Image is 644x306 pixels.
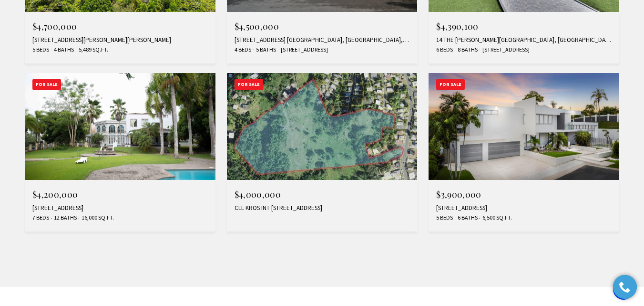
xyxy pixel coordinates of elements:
span: $4,200,000 [32,189,78,200]
span: $4,390,100 [436,21,478,32]
span: 6 Beds [436,46,453,54]
span: 7 Beds [32,214,49,222]
span: [STREET_ADDRESS] [480,46,530,54]
a: For Sale For Sale $4,000,000 CLL KROS INT [STREET_ADDRESS] [227,73,418,232]
span: 5 Baths [254,46,276,54]
div: For Sale [235,79,263,91]
img: For Sale [25,73,215,180]
span: 8 Baths [455,46,478,54]
span: 4 Beds [235,46,251,54]
img: For Sale [429,73,619,180]
span: 16,000 Sq.Ft. [79,214,114,222]
div: CLL KROS INT [STREET_ADDRESS] [235,204,410,212]
span: $4,000,000 [235,189,281,200]
span: 5 Beds [32,46,49,54]
span: 12 Baths [51,214,77,222]
div: [STREET_ADDRESS] [436,204,612,212]
div: For Sale [436,79,465,91]
div: [STREET_ADDRESS] [GEOGRAPHIC_DATA], [GEOGRAPHIC_DATA], PR 00966 [235,36,410,44]
a: For Sale For Sale $4,200,000 [STREET_ADDRESS] 7 Beds 12 Baths 16,000 Sq.Ft. [25,73,215,232]
span: $4,500,000 [235,21,279,32]
span: 5 Beds [436,214,453,222]
span: 6 Baths [455,214,478,222]
span: [STREET_ADDRESS] [278,46,328,54]
span: $3,900,000 [436,189,481,200]
span: 5,489 Sq.Ft. [76,46,108,54]
a: For Sale For Sale $3,900,000 [STREET_ADDRESS] 5 Beds 6 Baths 6,500 Sq.Ft. [429,73,619,232]
div: 14 THE [PERSON_NAME][GEOGRAPHIC_DATA], [GEOGRAPHIC_DATA], PR 00971 [436,36,612,44]
span: 6,500 Sq.Ft. [480,214,512,222]
div: [STREET_ADDRESS] [32,204,208,212]
div: [STREET_ADDRESS][PERSON_NAME][PERSON_NAME] [32,36,208,44]
span: 4 Baths [51,46,74,54]
div: For Sale [32,79,61,91]
span: $4,700,000 [32,21,77,32]
img: For Sale [227,73,418,180]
